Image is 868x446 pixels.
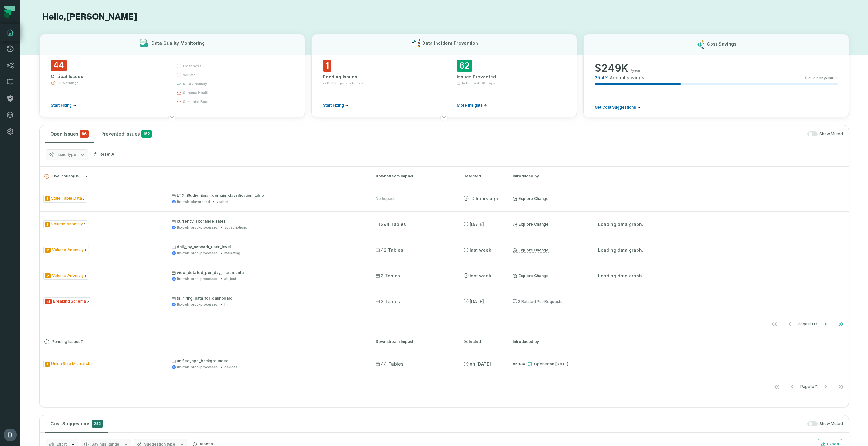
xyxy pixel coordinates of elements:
a: Get Cost Suggestions [595,105,640,110]
div: ltx-dwh-prod-processed [177,251,218,256]
p: currency_exchange_rates [172,219,364,224]
relative-time: Jul 23, 2025, 5:33 PM GMT+3 [550,362,568,366]
button: Cost Savings$249K/year35.4%Annual savings$702.66K/yearGet Cost Suggestions [583,34,849,117]
div: Introduced by [513,339,570,344]
div: Detected [463,173,501,179]
span: $ 702.66K /year [805,76,834,81]
button: Go to first page [767,318,782,330]
a: Start Fixing [323,103,348,108]
span: critical issues and errors combined [80,130,89,138]
span: 44 Tables [376,361,404,367]
div: Pending Issues(1) [40,351,849,394]
span: volume [183,72,196,77]
div: Opened [528,362,568,366]
span: /year [631,68,641,73]
button: Data Incident Prevention1Pending Issuesin Pull Request checksStart Fixing62Issues PreventedIn the... [311,34,577,117]
a: More insights [457,103,487,108]
p: Loading data graph... [598,273,646,279]
div: hr [224,302,228,307]
span: Severity [45,362,50,367]
a: #5934Opened[DATE] 5:33:43 PM [513,361,568,367]
h3: Cost Savings [707,41,737,47]
span: Issue Type [43,246,89,254]
span: Pending Issues ( 1 ) [44,339,85,344]
relative-time: Aug 31, 2025, 5:34 AM GMT+3 [470,247,491,253]
span: Issue Type [43,272,89,280]
img: avatar of Daniel Lahyani [4,429,17,441]
div: ab_test [224,276,236,281]
a: 2 related pull requests [513,299,563,304]
ul: Page 1 of 17 [767,318,849,330]
span: Start Fixing [323,103,344,108]
span: 252 [92,420,103,428]
button: Data Quality Monitoring44Critical Issues41 WarningsStart Fixingfreshnessvolumedata anomalyschema ... [39,34,305,117]
span: Annual savings [610,75,644,81]
a: Explore Change [513,196,549,201]
span: Severity [45,196,50,201]
div: Show Muted [159,131,843,137]
span: 41 Warnings [57,80,79,85]
button: Pending Issues(1) [44,339,364,344]
span: Issue Type [43,297,91,305]
div: No Impact [376,196,395,201]
h3: Data Quality Monitoring [151,40,205,46]
span: freshness [183,63,202,69]
button: Issue type [46,149,88,160]
span: semantic bugs [183,99,210,104]
span: Issue Type [43,220,88,228]
span: 44 [51,60,67,71]
span: Issue Type [43,195,87,203]
a: Explore Change [513,222,549,227]
relative-time: Aug 27, 2025, 1:55 PM GMT+3 [470,299,484,304]
button: Go to previous page [782,318,798,330]
span: 162 [141,130,152,138]
relative-time: Aug 29, 2025, 5:34 AM GMT+3 [470,273,491,278]
h3: Data Incident Prevention [422,40,478,46]
span: Issue type [57,152,76,157]
span: $ 249K [595,62,628,75]
span: 1 [323,60,331,72]
nav: pagination [40,318,849,330]
button: Open Issues [45,125,94,143]
p: unified_app_backgrounded [172,358,364,363]
div: ltx-dwh-prod-processed [177,225,218,230]
span: In the last 90 days [462,81,495,86]
span: schema health [183,90,210,95]
div: Critical Issues [51,73,165,80]
relative-time: Jul 23, 2025, 5:45 PM GMT+3 [470,361,491,367]
div: ltx-dwh-prod-processed [177,302,218,307]
button: Prevented Issues [96,125,157,143]
ul: Page 1 of 1 [769,380,849,393]
button: Go to last page [833,380,849,393]
button: Go to previous page [785,380,800,393]
p: LTX_Studio_Email_domain_classification_table [172,193,364,198]
button: Go to first page [769,380,785,393]
div: Show Muted [110,421,843,427]
span: Severity [45,299,52,304]
a: Explore Change [513,248,549,253]
span: Live Issues ( 85 ) [44,174,81,179]
div: Pending Issues [323,74,431,80]
div: devices [224,365,237,369]
div: Detected [463,339,501,344]
div: marketing [224,251,240,256]
button: Go to last page [833,318,849,330]
span: Get Cost Suggestions [595,105,636,110]
span: 42 Tables [376,247,403,253]
div: ycahen [217,199,228,204]
span: data anomaly [183,81,207,86]
span: 62 [457,60,472,72]
div: Downstream Impact [376,173,452,179]
button: Go to next page [818,318,833,330]
div: Downstream Impact [376,339,452,344]
span: Severity [45,273,51,278]
nav: pagination [40,380,849,393]
p: ts_hiring_data_for_dashboard [172,296,364,301]
button: Reset All [90,149,119,159]
button: Go to next page [818,380,833,393]
relative-time: Sep 7, 2025, 5:25 AM GMT+3 [470,196,498,201]
p: daily_by_network_user_level [172,244,364,250]
span: Severity [45,222,50,227]
div: ltx-dwh-prod-processed [177,276,218,281]
p: view_detailed_per_day_incremental [172,270,364,275]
